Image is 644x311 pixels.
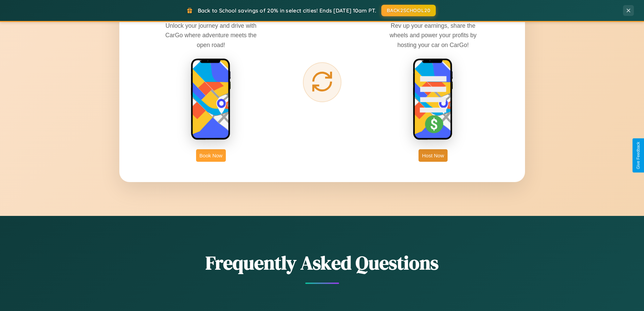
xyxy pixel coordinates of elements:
button: Host Now [419,149,447,162]
p: Rev up your earnings, share the wheels and power your profits by hosting your car on CarGo! [382,21,484,49]
h2: Frequently Asked Questions [119,250,525,276]
img: host phone [413,58,453,141]
img: rent phone [191,58,231,141]
span: Back to School savings of 20% in select cities! Ends [DATE] 10am PT. [198,7,376,14]
button: BACK2SCHOOL20 [381,5,436,16]
button: Book Now [196,149,226,162]
p: Unlock your journey and drive with CarGo where adventure meets the open road! [160,21,262,49]
div: Give Feedback [636,142,641,169]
